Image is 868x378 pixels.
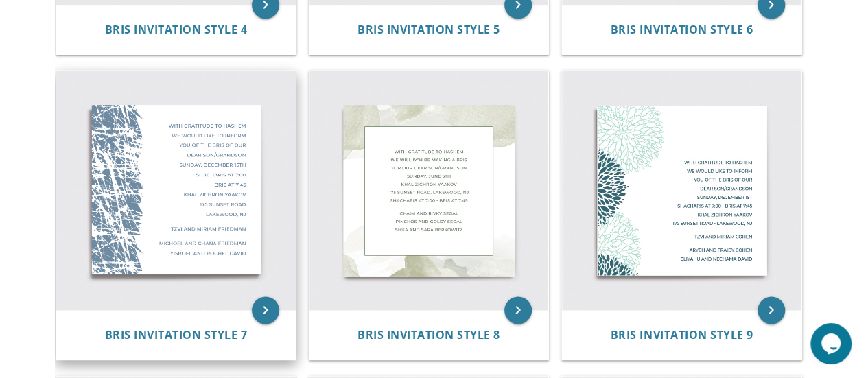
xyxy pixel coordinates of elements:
[105,22,248,37] span: Bris Invitation Style 4
[357,329,500,342] a: Bris Invitation Style 8
[105,327,248,342] span: Bris Invitation Style 7
[105,329,248,342] a: Bris Invitation Style 7
[504,296,532,324] a: keyboard_arrow_right
[758,296,785,324] a: keyboard_arrow_right
[56,71,296,310] img: Bris Invitation Style 7
[562,71,801,310] img: Bris Invitation Style 9
[611,22,753,37] span: Bris Invitation Style 6
[252,296,279,324] a: keyboard_arrow_right
[309,71,549,310] img: Bris Invitation Style 8
[357,23,500,36] a: Bris Invitation Style 5
[810,323,854,364] iframe: chat widget
[357,327,500,342] span: Bris Invitation Style 8
[105,23,248,36] a: Bris Invitation Style 4
[611,327,753,342] span: Bris Invitation Style 9
[611,329,753,342] a: Bris Invitation Style 9
[611,23,753,36] a: Bris Invitation Style 6
[357,22,500,37] span: Bris Invitation Style 5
